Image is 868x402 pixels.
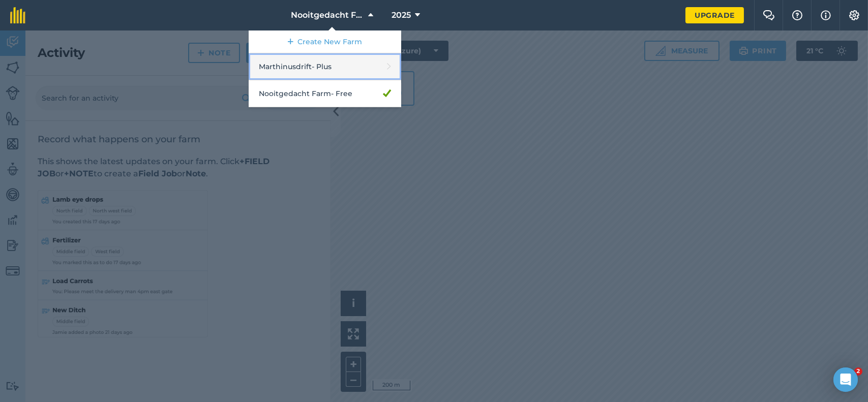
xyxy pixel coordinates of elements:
[249,80,401,107] a: Nooitgedacht Farm- Free
[763,10,775,20] img: Two speech bubbles overlapping with the left bubble in the forefront
[291,9,364,21] span: Nooitgedacht Farm
[249,30,401,53] a: Create New Farm
[392,9,411,21] span: 2025
[848,10,860,20] img: A cog icon
[821,9,831,21] img: svg+xml;base64,PHN2ZyB4bWxucz0iaHR0cDovL3d3dy53My5vcmcvMjAwMC9zdmciIHdpZHRoPSIxNyIgaGVpZ2h0PSIxNy...
[249,53,401,80] a: Marthinusdrift- Plus
[10,7,25,23] img: fieldmargin Logo
[854,367,862,376] span: 2
[685,7,744,23] a: Upgrade
[833,367,858,392] div: Open Intercom Messenger
[791,10,803,20] img: A question mark icon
